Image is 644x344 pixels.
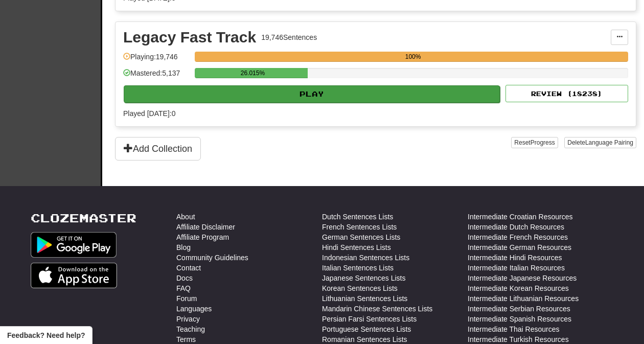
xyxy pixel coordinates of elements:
a: German Sentences Lists [322,232,400,242]
a: Portuguese Sentences Lists [322,324,411,334]
a: Dutch Sentences Lists [322,212,393,222]
a: Blog [176,242,191,253]
a: Affiliate Program [176,232,229,242]
span: Progress [531,139,555,146]
a: Hindi Sentences Lists [322,242,391,253]
button: ResetProgress [511,137,558,148]
a: Intermediate Dutch Resources [468,222,564,232]
a: Intermediate Italian Resources [468,263,565,273]
a: Affiliate Disclaimer [176,222,235,232]
img: Get it on Google Play [31,232,117,258]
a: Korean Sentences Lists [322,283,398,293]
a: Intermediate Spanish Resources [468,314,571,324]
a: Indonesian Sentences Lists [322,253,409,263]
span: Played [DATE]: 0 [123,109,175,118]
a: Intermediate Croatian Resources [468,212,572,222]
div: 26.015% [198,68,307,78]
a: Intermediate Lithuanian Resources [468,293,579,304]
a: Mandarin Chinese Sentences Lists [322,304,432,314]
a: Community Guidelines [176,253,248,263]
div: 100% [198,52,628,62]
a: Contact [176,263,201,273]
button: DeleteLanguage Pairing [564,137,636,148]
a: Intermediate Japanese Resources [468,273,577,283]
a: Languages [176,304,212,314]
button: Review (18238) [505,85,628,102]
button: Play [124,85,500,103]
span: Open feedback widget [7,330,85,340]
a: Teaching [176,324,205,334]
a: Intermediate Serbian Resources [468,304,570,314]
a: Intermediate German Resources [468,242,571,253]
div: 19,746 Sentences [261,32,317,42]
a: Persian Farsi Sentences Lists [322,314,417,324]
div: Playing: 19,746 [123,52,190,68]
a: French Sentences Lists [322,222,397,232]
a: Clozemaster [31,212,136,224]
a: Docs [176,273,193,283]
a: Intermediate Korean Resources [468,283,569,293]
a: Japanese Sentences Lists [322,273,405,283]
span: Language Pairing [585,139,633,146]
div: Legacy Fast Track [123,30,256,45]
a: Intermediate Thai Resources [468,324,560,334]
a: Italian Sentences Lists [322,263,394,273]
a: Lithuanian Sentences Lists [322,293,407,304]
a: Privacy [176,314,200,324]
a: About [176,212,195,222]
a: Intermediate French Resources [468,232,568,242]
a: Intermediate Hindi Resources [468,253,562,263]
button: Add Collection [115,137,201,160]
a: FAQ [176,283,191,293]
a: Forum [176,293,197,304]
div: Mastered: 5,137 [123,68,190,85]
img: Get it on App Store [31,263,117,288]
